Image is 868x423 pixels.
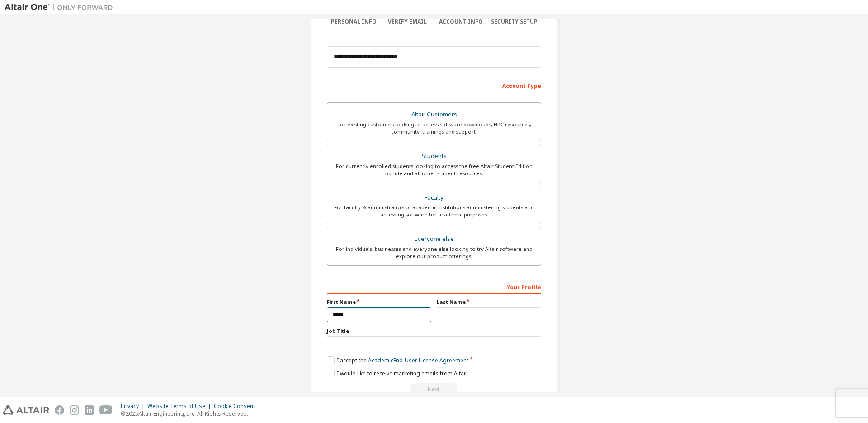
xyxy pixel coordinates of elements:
[327,298,431,306] label: First Name
[121,403,147,410] div: Privacy
[333,245,535,260] div: For individuals, businesses and everyone else looking to try Altair software and explore our prod...
[214,403,260,410] div: Cookie Consent
[437,298,541,306] label: Last Name
[147,403,214,410] div: Website Terms of Use
[327,370,467,377] label: I would like to receive marketing emails from Altair
[327,356,468,364] label: I accept the
[70,405,79,415] img: instagram.svg
[488,18,542,25] div: Security Setup
[327,18,381,25] div: Personal Info
[368,356,468,364] a: Academic End-User License Agreement
[381,18,434,25] div: Verify Email
[333,108,535,121] div: Altair Customers
[333,233,535,245] div: Everyone else
[5,3,118,12] img: Altair One
[327,279,541,294] div: Your Profile
[333,204,535,218] div: For faculty & administrators of academic institutions administering students and accessing softwa...
[333,163,535,177] div: For currently enrolled students looking to access the free Altair Student Edition bundle and all ...
[333,121,535,135] div: For existing customers looking to access software downloads, HPC resources, community, trainings ...
[327,327,541,335] label: Job Title
[85,405,94,415] img: linkedin.svg
[434,18,488,25] div: Account Info
[121,410,260,418] p: © 2025 Altair Engineering, Inc. All Rights Reserved.
[99,405,113,415] img: youtube.svg
[3,405,49,415] img: altair_logo.svg
[55,405,64,415] img: facebook.svg
[333,150,535,163] div: Students
[327,383,541,396] div: Read and acccept EULA to continue
[333,192,535,204] div: Faculty
[327,78,541,92] div: Account Type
